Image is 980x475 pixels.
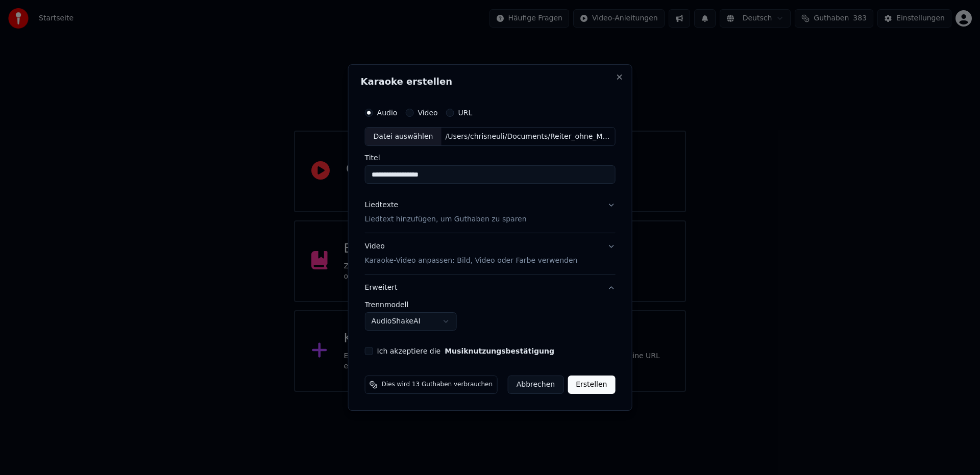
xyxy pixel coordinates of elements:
[365,128,442,146] div: Datei auswählen
[361,77,620,86] h2: Karaoke erstellen
[365,274,616,301] button: Erweitert
[458,109,473,116] label: URL
[445,347,554,355] button: Ich akzeptiere die
[568,376,615,394] button: Erstellen
[365,301,616,308] label: Trennmodell
[365,242,578,266] div: Video
[365,155,616,162] label: Titel
[365,234,616,274] button: VideoKaraoke-Video anpassen: Bild, Video oder Farbe verwenden
[441,132,615,142] div: /Users/chrisneuli/Documents/Reiter_ohne_Morgen_b0f16909-5470-4c25-9419-0a976e9bfcb9.wav
[365,215,527,225] p: Liedtext hinzufügen, um Guthaben zu sparen
[365,192,616,233] button: LiedtexteLiedtext hinzufügen, um Guthaben zu sparen
[377,109,398,116] label: Audio
[365,301,616,339] div: Erweitert
[365,201,398,211] div: Liedtexte
[382,381,493,389] span: Dies wird 13 Guthaben verbrauchen
[377,347,554,355] label: Ich akzeptiere die
[508,376,563,394] button: Abbrechen
[418,109,437,116] label: Video
[365,256,578,266] p: Karaoke-Video anpassen: Bild, Video oder Farbe verwenden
